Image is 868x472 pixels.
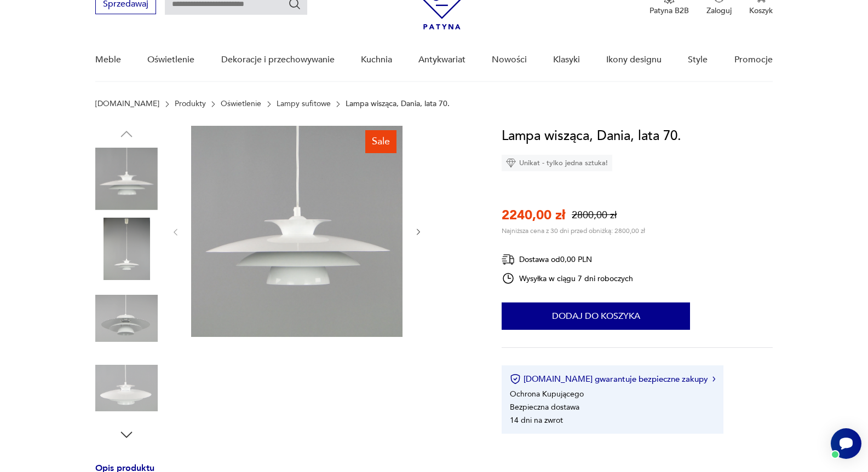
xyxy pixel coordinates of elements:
[95,357,158,419] img: Zdjęcie produktu Lampa wisząca, Dania, lata 70.
[221,100,261,108] a: Oświetlenie
[418,39,465,81] a: Antykwariat
[510,402,579,412] li: Bezpieczna dostawa
[95,39,121,81] a: Meble
[510,374,715,384] button: [DOMAIN_NAME] gwarantuje bezpieczne zakupy
[95,100,159,108] a: [DOMAIN_NAME]
[502,206,565,224] p: 2240,00 zł
[649,5,689,16] p: Patyna B2B
[831,428,861,459] iframe: Smartsupp widget button
[277,100,331,108] a: Lampy sufitowe
[361,39,392,81] a: Kuchnia
[502,253,515,266] img: Ikona dostawy
[502,155,612,171] div: Unikat - tylko jedna sztuka!
[706,5,732,16] p: Zaloguj
[506,158,516,168] img: Ikona diamentu
[688,39,708,81] a: Style
[502,226,645,235] p: Najniższa cena z 30 dni przed obniżką: 2800,00 zł
[734,39,773,81] a: Promocje
[95,148,158,210] img: Zdjęcie produktu Lampa wisząca, Dania, lata 70.
[510,374,521,384] img: Ikona certyfikatu
[553,39,580,81] a: Klasyki
[346,100,450,108] p: Lampa wisząca, Dania, lata 70.
[572,208,617,222] p: 2800,00 zł
[95,218,158,280] img: Zdjęcie produktu Lampa wisząca, Dania, lata 70.
[510,389,584,399] li: Ochrona Kupującego
[502,253,633,266] div: Dostawa od 0,00 PLN
[502,272,633,285] div: Wysyłka w ciągu 7 dni roboczych
[510,415,563,426] li: 14 dni na zwrot
[606,39,662,81] a: Ikony designu
[95,1,156,9] a: Sprzedawaj
[502,302,690,330] button: Dodaj do koszyka
[749,5,773,16] p: Koszyk
[95,287,158,349] img: Zdjęcie produktu Lampa wisząca, Dania, lata 70.
[221,39,335,81] a: Dekoracje i przechowywanie
[365,130,396,153] div: Sale
[502,126,681,147] h1: Lampa wisząca, Dania, lata 70.
[492,39,527,81] a: Nowości
[147,39,194,81] a: Oświetlenie
[191,126,403,337] img: Zdjęcie produktu Lampa wisząca, Dania, lata 70.
[175,100,206,108] a: Produkty
[712,376,716,382] img: Ikona strzałki w prawo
